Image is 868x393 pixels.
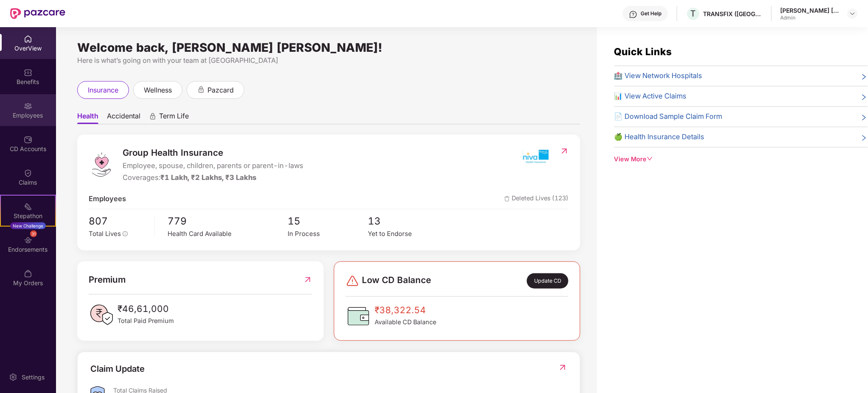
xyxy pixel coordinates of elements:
span: 📊 View Active Claims [614,91,687,102]
img: RedirectIcon [558,363,567,372]
span: right [861,133,868,143]
div: Coverages: [123,172,303,183]
span: ₹46,61,000 [118,302,174,316]
span: Available CD Balance [375,317,436,327]
span: info-circle [123,231,128,236]
img: svg+xml;base64,PHN2ZyBpZD0iRW1wbG95ZWVzIiB4bWxucz0iaHR0cDovL3d3dy53My5vcmcvMjAwMC9zdmciIHdpZHRoPS... [24,102,32,110]
span: T [691,8,696,19]
span: ₹1 Lakh, ₹2 Lakhs, ₹3 Lakhs [160,173,256,182]
img: svg+xml;base64,PHN2ZyBpZD0iSG9tZSIgeG1sbnM9Imh0dHA6Ly93d3cudzMub3JnLzIwMDAvc3ZnIiB3aWR0aD0iMjAiIG... [24,35,32,43]
span: insurance [88,85,118,95]
img: svg+xml;base64,PHN2ZyBpZD0iQmVuZWZpdHMiIHhtbG5zPSJodHRwOi8vd3d3LnczLm9yZy8yMDAwL3N2ZyIgd2lkdGg9Ij... [24,68,32,77]
span: 13 [368,213,448,229]
div: 31 [30,230,37,237]
img: CDBalanceIcon [346,303,371,329]
img: deleteIcon [504,196,510,202]
img: svg+xml;base64,PHN2ZyBpZD0iRGFuZ2VyLTMyeDMyIiB4bWxucz0iaHR0cDovL3d3dy53My5vcmcvMjAwMC9zdmciIHdpZH... [346,274,359,288]
span: Total Paid Premium [118,316,174,326]
div: Update CD [527,273,568,289]
img: svg+xml;base64,PHN2ZyB4bWxucz0iaHR0cDovL3d3dy53My5vcmcvMjAwMC9zdmciIHdpZHRoPSIyMSIgaGVpZ2h0PSIyMC... [24,202,32,211]
img: PaidPremiumIcon [89,302,114,328]
span: right [861,113,868,122]
span: 807 [89,213,149,229]
div: Claim Update [90,362,145,376]
img: logo [89,152,114,177]
div: Admin [781,14,840,21]
span: right [861,72,868,81]
span: Premium [89,273,126,286]
span: 779 [168,213,288,229]
div: Yet to Endorse [368,229,448,239]
span: Term Life [159,112,189,124]
span: Employees [89,194,126,205]
span: 📄 Download Sample Claim Form [614,111,722,122]
span: Group Health Insurance [123,146,303,160]
div: In Process [288,229,368,239]
img: svg+xml;base64,PHN2ZyBpZD0iTXlfT3JkZXJzIiBkYXRhLW5hbWU9Ik15IE9yZGVycyIgeG1sbnM9Imh0dHA6Ly93d3cudz... [24,269,32,278]
span: 🏥 View Network Hospitals [614,70,703,81]
img: New Pazcare Logo [10,8,65,19]
div: Health Card Available [168,229,288,239]
div: View More [614,154,868,164]
div: animation [197,86,205,93]
img: insurerIcon [520,146,552,167]
span: Accidental [107,112,140,124]
img: svg+xml;base64,PHN2ZyBpZD0iRHJvcGRvd24tMzJ4MzIiIHhtbG5zPSJodHRwOi8vd3d3LnczLm9yZy8yMDAwL3N2ZyIgd2... [849,10,856,17]
div: Here is what’s going on with your team at [GEOGRAPHIC_DATA] [77,55,580,66]
span: pazcard [207,85,234,95]
span: wellness [144,85,172,95]
span: Health [77,112,98,124]
span: Total Lives [89,230,121,238]
img: RedirectIcon [560,147,569,155]
div: [PERSON_NAME] [PERSON_NAME] [781,6,840,14]
span: ₹38,322.54 [375,303,436,317]
span: down [647,156,653,162]
img: svg+xml;base64,PHN2ZyBpZD0iU2V0dGluZy0yMHgyMCIgeG1sbnM9Imh0dHA6Ly93d3cudzMub3JnLzIwMDAvc3ZnIiB3aW... [9,373,17,382]
img: svg+xml;base64,PHN2ZyBpZD0iRW5kb3JzZW1lbnRzIiB4bWxucz0iaHR0cDovL3d3dy53My5vcmcvMjAwMC9zdmciIHdpZH... [24,236,32,244]
div: Stepathon [1,212,55,220]
img: svg+xml;base64,PHN2ZyBpZD0iSGVscC0zMngzMiIgeG1sbnM9Imh0dHA6Ly93d3cudzMub3JnLzIwMDAvc3ZnIiB3aWR0aD... [629,10,638,19]
span: 🍏 Health Insurance Details [614,132,705,143]
span: Low CD Balance [362,273,431,289]
span: right [861,93,868,102]
span: Quick Links [614,46,672,58]
div: TRANSFIX ([GEOGRAPHIC_DATA]) PRIVATE LIMITED [703,10,763,18]
img: svg+xml;base64,PHN2ZyBpZD0iQ2xhaW0iIHhtbG5zPSJodHRwOi8vd3d3LnczLm9yZy8yMDAwL3N2ZyIgd2lkdGg9IjIwIi... [24,169,32,177]
span: 15 [288,213,368,229]
div: Settings [19,373,47,382]
div: New Challenge [10,222,46,229]
img: svg+xml;base64,PHN2ZyBpZD0iQ0RfQWNjb3VudHMiIGRhdGEtbmFtZT0iQ0QgQWNjb3VudHMiIHhtbG5zPSJodHRwOi8vd3... [24,135,32,144]
span: Deleted Lives (123) [504,194,569,205]
img: RedirectIcon [303,273,312,286]
div: animation [149,112,157,120]
div: Welcome back, [PERSON_NAME] [PERSON_NAME]! [77,44,580,51]
div: Get Help [641,10,662,17]
span: Employee, spouse, children, parents or parent-in-laws [123,160,303,171]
